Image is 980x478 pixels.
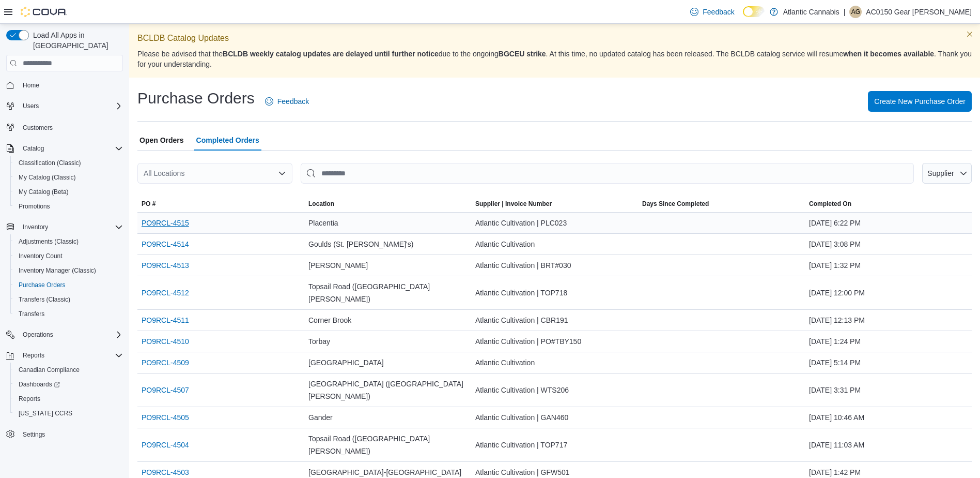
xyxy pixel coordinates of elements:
[447,281,553,298] button: Ordered Unit Cost
[238,342,276,355] span: 1GEVR5ZV
[25,435,123,452] button: Crooked Dory Sativa (Guava [PERSON_NAME]) - 7g
[843,50,934,58] strong: when it becomes available
[232,154,285,162] label: Last Received On
[21,281,127,298] button: Item
[19,266,96,275] span: Inventory Manager (Classic)
[19,100,123,112] span: Users
[10,263,127,278] button: Inventory Manager (Classic)
[304,196,471,212] button: Location
[14,157,85,169] a: Classification (Classic)
[137,32,972,44] p: BCLDB Catalog Updates
[809,384,861,396] span: [DATE] 3:31 PM
[471,282,638,303] div: Atlantic Cultivation | TOP718
[19,188,69,196] span: My Catalog (Beta)
[10,392,127,406] button: Reports
[131,376,151,389] span: 54134
[238,437,281,450] span: KWG0TGRG
[703,7,734,17] span: Feedback
[19,328,123,341] span: Operations
[14,393,44,405] a: Reports
[14,264,100,277] a: Inventory Manager (Classic)
[10,406,127,421] button: [US_STATE] CCRS
[554,281,660,298] button: Expected Total
[878,408,976,420] div: $383.76
[471,407,638,428] div: Atlantic Cultivation | GAN460
[340,305,447,325] div: 24
[308,200,334,208] div: Location
[19,349,123,362] span: Reports
[471,435,638,455] div: Atlantic Cultivation | TOP717
[278,169,286,177] button: Open list of options
[23,144,44,153] span: Catalog
[19,366,80,374] span: Canadian Compliance
[775,438,797,449] span: $27.82
[340,433,447,454] div: 18
[301,69,439,82] div: [DATE]
[308,378,467,402] span: [GEOGRAPHIC_DATA] ([GEOGRAPHIC_DATA][PERSON_NAME])
[234,281,340,298] button: Catalog SKU
[922,163,972,184] button: Supplier
[471,380,638,400] div: Atlantic Cultivation | WTS206
[775,377,797,387] span: $17.59
[686,2,738,22] a: Feedback
[558,286,601,294] span: Expected Total
[10,363,127,377] button: Canadian Compliance
[851,6,860,18] span: AG
[277,96,309,107] span: Feedback
[878,286,921,294] span: Received Total
[10,156,127,170] button: Classification (Classic)
[23,331,53,339] span: Operations
[471,331,638,352] div: Atlantic Cultivation | PO#TBY150
[471,213,638,233] div: Atlantic Cultivation | PLC023
[554,372,660,393] div: $422.16
[308,432,467,457] span: Topsail Road ([GEOGRAPHIC_DATA][PERSON_NAME])
[23,351,44,360] span: Reports
[23,223,48,231] span: Inventory
[775,310,793,320] span: $6.96
[14,171,80,184] a: My Catalog (Classic)
[301,29,439,41] div: $0.00
[14,200,54,213] a: Promotions
[19,221,52,233] button: Inventory
[874,281,980,298] button: Received Total
[2,99,127,113] button: Users
[25,406,123,422] button: Crooked Dory Sativa (Guava [PERSON_NAME]) - 3.5g
[10,249,127,263] button: Inventory Count
[68,94,207,106] div: Placentia
[471,234,638,255] div: Atlantic Cultivation
[14,186,123,198] span: My Catalog (Beta)
[447,305,553,325] div: $6.96
[660,433,767,454] div: 18
[139,130,184,151] span: Open Orders
[25,286,38,294] span: Item
[19,159,81,167] span: Classification (Classic)
[844,6,846,18] p: |
[19,380,60,389] span: Dashboards
[23,102,39,110] span: Users
[142,259,189,272] a: PO9RCL-4513
[142,335,189,348] a: PO9RCL-4510
[68,49,207,62] div: Atlantic Cultivation
[232,53,243,62] label: Tax
[19,100,43,112] button: Users
[232,73,244,82] label: ETA
[142,439,189,451] a: PO9RCL-4504
[142,384,189,396] a: PO9RCL-4507
[142,200,155,208] span: PO #
[10,307,127,321] button: Transfers
[849,6,862,18] div: AC0150 Gear Mike
[642,200,709,208] span: Days Since Completed
[238,376,280,389] span: CEGZUWXP
[345,286,381,294] span: Qty Ordered
[19,121,123,133] span: Customers
[301,130,439,142] div: [DATE] 6:22 PM
[14,308,49,320] a: Transfers
[23,430,45,439] span: Settings
[23,81,39,89] span: Home
[14,171,123,184] span: My Catalog (Classic)
[232,33,277,41] label: Recycling Cost
[238,286,276,294] span: Catalog SKU
[340,372,447,393] div: 24
[68,29,207,41] div: Receiving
